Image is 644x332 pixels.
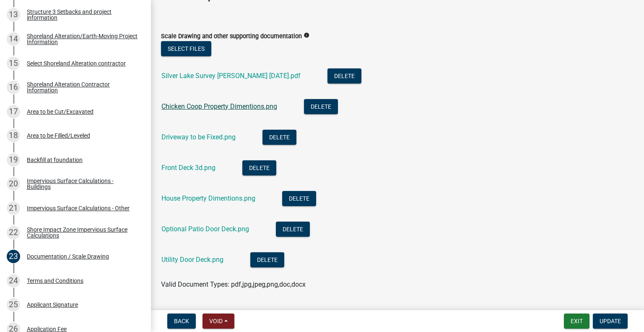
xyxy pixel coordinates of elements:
div: 23 [7,250,20,263]
div: 14 [7,32,20,46]
div: Area to be Filled/Leveled [27,133,90,139]
wm-modal-confirm: Delete Document [327,72,361,80]
span: Back [174,318,189,324]
div: Select Shoreland Alteration contractor [27,60,126,66]
wm-modal-confirm: Delete Document [276,225,310,233]
div: 20 [7,177,20,191]
button: Exit [564,314,589,329]
div: Shoreland Alteration/Earth-Moving Project Information [27,33,138,45]
button: Delete [262,130,296,145]
div: Terms and Conditions [27,278,83,284]
div: 19 [7,153,20,167]
a: Optional Patio Door Deck.png [161,225,249,233]
a: Utility Door Deck.png [161,256,223,264]
div: 22 [7,226,20,239]
button: Update [593,314,628,329]
a: Silver Lake Survey [PERSON_NAME] [DATE].pdf [161,72,301,80]
wm-modal-confirm: Delete Document [282,195,316,203]
button: Delete [282,191,316,206]
div: Application Fee [27,326,67,332]
div: Area to be Cut/Excavated [27,109,93,115]
div: 16 [7,81,20,94]
div: 24 [7,274,20,288]
div: 13 [7,8,20,21]
div: Documentation / Scale Drawing [27,254,109,259]
div: Shore Impact Zone Impervious Surface Calculations [27,227,138,238]
wm-modal-confirm: Delete Document [250,256,284,264]
wm-modal-confirm: Delete Document [242,164,276,172]
wm-modal-confirm: Delete Document [262,133,296,141]
button: Delete [327,68,361,84]
div: Applicant Signature [27,302,78,308]
div: Shoreland Alteration Contractor Information [27,81,138,93]
div: 25 [7,298,20,311]
div: Impervious Surface Calculations - Buildings [27,178,138,190]
a: House Property Dimentions.png [161,194,255,202]
button: Delete [276,222,310,237]
span: Update [600,318,621,324]
wm-modal-confirm: Delete Document [304,103,338,111]
a: Chicken Coop Property Dimentions.png [161,102,277,110]
button: Select files [161,41,211,56]
label: Scale Drawing and other supporting documentation [161,34,302,39]
div: 17 [7,105,20,118]
a: Front Deck 3d.png [161,164,216,172]
a: Driveway to be Fixed.png [161,133,236,141]
div: Impervious Surface Calculations - Other [27,205,130,211]
div: Structure 3 Setbacks and project information [27,9,138,21]
div: 21 [7,201,20,215]
div: 15 [7,57,20,70]
button: Delete [304,99,338,114]
div: Backfill at foundation [27,157,83,163]
button: Void [203,314,234,329]
button: Delete [250,252,284,267]
span: Void [209,318,223,324]
button: Back [167,314,196,329]
i: info [304,32,309,38]
span: Valid Document Types: pdf,jpg,jpeg,png,doc,docx [161,280,306,288]
button: Delete [242,160,276,175]
div: 18 [7,129,20,142]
